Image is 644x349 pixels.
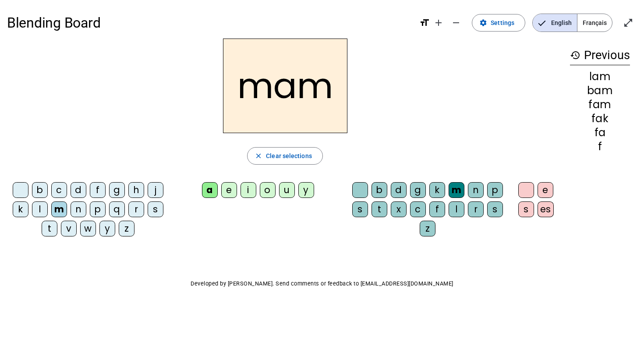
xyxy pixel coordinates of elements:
[451,18,461,28] mat-icon: remove
[570,85,630,96] div: bam
[266,151,312,161] span: Clear selections
[487,182,503,198] div: p
[71,201,86,217] div: n
[623,18,633,28] mat-icon: open_in_full
[570,99,630,110] div: fam
[109,201,125,217] div: q
[570,127,630,138] div: fa
[80,221,96,236] div: w
[372,182,387,198] div: b
[433,18,444,28] mat-icon: add
[410,201,426,217] div: c
[570,46,630,65] h3: Previous
[447,14,465,32] button: Decrease font size
[128,201,144,217] div: r
[255,152,262,160] mat-icon: close
[570,113,630,124] div: fak
[430,14,447,32] button: Increase font size
[429,201,445,217] div: f
[90,182,106,198] div: f
[298,182,314,198] div: y
[32,182,48,198] div: b
[472,14,525,32] button: Settings
[119,221,134,236] div: z
[468,201,484,217] div: r
[372,201,387,217] div: t
[570,71,630,82] div: lam
[479,19,487,27] mat-icon: settings
[241,182,256,198] div: i
[352,201,368,217] div: s
[7,9,412,37] h1: Blending Board
[391,201,407,217] div: x
[148,201,163,217] div: s
[221,182,237,198] div: e
[61,221,77,236] div: v
[391,182,407,198] div: d
[13,201,28,217] div: k
[518,201,534,217] div: s
[279,182,295,198] div: u
[71,182,86,198] div: d
[148,182,163,198] div: j
[99,221,115,236] div: y
[570,141,630,152] div: f
[90,201,106,217] div: p
[468,182,484,198] div: n
[533,14,577,32] span: English
[420,221,435,236] div: z
[538,201,554,217] div: es
[491,18,514,28] span: Settings
[449,182,464,198] div: m
[128,182,144,198] div: h
[260,182,276,198] div: o
[202,182,218,198] div: a
[51,182,67,198] div: c
[570,50,580,60] mat-icon: history
[449,201,464,217] div: l
[223,39,347,133] h2: mam
[577,14,612,32] span: Français
[51,201,67,217] div: m
[419,18,430,28] mat-icon: format_size
[109,182,125,198] div: g
[32,201,48,217] div: l
[429,182,445,198] div: k
[7,278,637,289] p: Developed by [PERSON_NAME]. Send comments or feedback to [EMAIL_ADDRESS][DOMAIN_NAME]
[538,182,553,198] div: e
[619,14,637,32] button: Enter full screen
[410,182,426,198] div: g
[42,221,57,236] div: t
[247,147,323,165] button: Clear selections
[532,14,612,32] mat-button-toggle-group: Language selection
[487,201,503,217] div: s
